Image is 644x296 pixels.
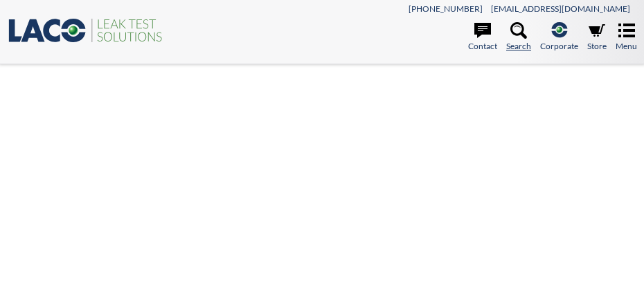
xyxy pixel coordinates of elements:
[506,22,531,53] a: Search
[616,22,637,53] a: Menu
[587,22,607,53] a: Store
[540,39,578,53] span: Corporate
[409,3,483,14] a: [PHONE_NUMBER]
[468,22,497,53] a: Contact
[491,3,630,14] a: [EMAIL_ADDRESS][DOMAIN_NAME]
